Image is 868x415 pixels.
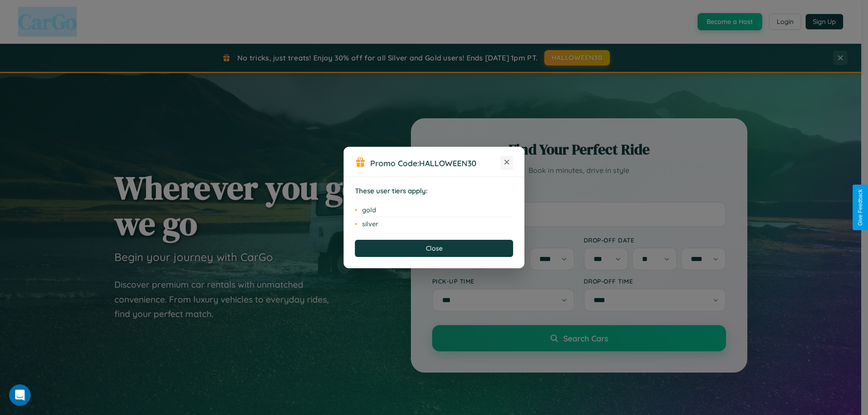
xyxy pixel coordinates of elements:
[9,384,31,406] iframe: Intercom live chat
[355,187,428,195] strong: These user tiers apply:
[370,158,500,168] h3: Promo Code:
[419,158,476,168] b: HALLOWEEN30
[857,189,863,226] div: Give Feedback
[355,240,513,257] button: Close
[355,217,513,231] li: silver
[355,203,513,217] li: gold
